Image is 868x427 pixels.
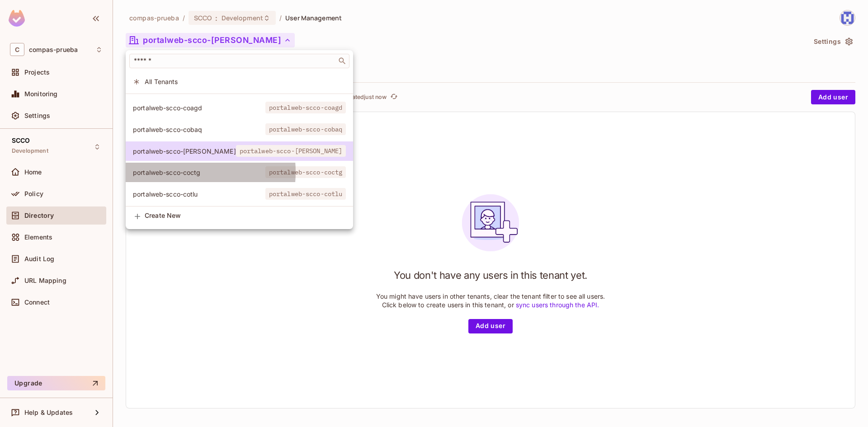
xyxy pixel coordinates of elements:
[145,212,346,219] span: Create New
[133,147,236,155] span: portalweb-scco-[PERSON_NAME]
[265,166,346,178] span: portalweb-scco-coctg
[126,98,353,117] div: Show only users with a role in this tenant: portalweb-scco-coagd
[126,141,353,161] div: Show only users with a role in this tenant: portalweb-scco-cobun
[236,145,346,157] span: portalweb-scco-[PERSON_NAME]
[133,168,265,177] span: portalweb-scco-coctg
[133,125,265,134] span: portalweb-scco-cobaq
[126,120,353,139] div: Show only users with a role in this tenant: portalweb-scco-cobaq
[126,163,353,182] div: Show only users with a role in this tenant: portalweb-scco-coctg
[265,188,346,200] span: portalweb-scco-cotlu
[265,123,346,135] span: portalweb-scco-cobaq
[133,103,265,112] span: portalweb-scco-coagd
[145,77,346,86] span: All Tenants
[265,102,346,113] span: portalweb-scco-coagd
[126,184,353,204] div: Show only users with a role in this tenant: portalweb-scco-cotlu
[133,190,265,198] span: portalweb-scco-cotlu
